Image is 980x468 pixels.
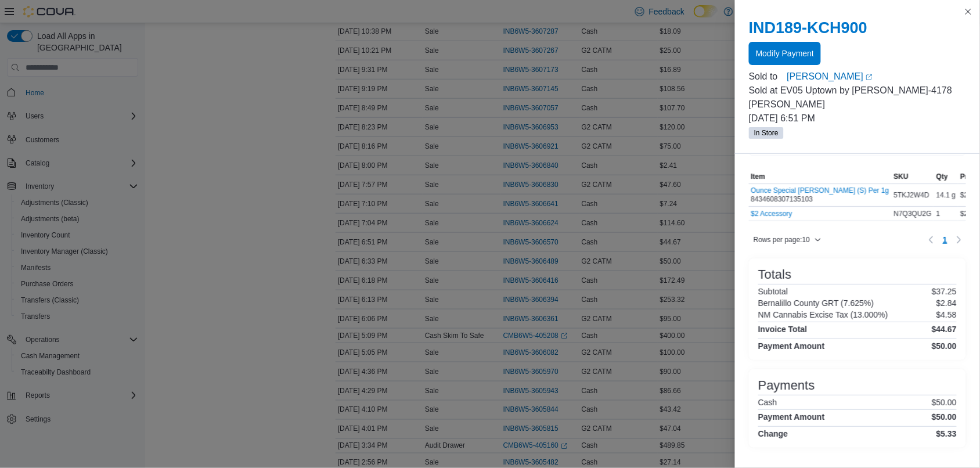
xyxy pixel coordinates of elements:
[924,233,938,247] button: Previous page
[754,235,810,244] span: Rows per page : 10
[749,42,821,65] button: Modify Payment
[932,325,957,334] h4: $44.67
[934,207,958,221] div: 1
[866,74,873,81] svg: External link
[749,111,966,125] p: [DATE] 6:51 PM
[758,310,888,319] h6: NM Cannabis Excise Tax (13.000%)
[894,190,929,200] span: 5TKJ2W4D
[751,186,889,195] button: Ounce Special [PERSON_NAME] (S) Per 1g
[932,398,957,407] p: $50.00
[924,231,966,249] nav: Pagination for table: MemoryTable from EuiInMemoryTable
[751,172,766,181] span: Item
[758,429,788,438] h4: Change
[749,127,784,139] span: In Store
[961,5,975,19] button: Close this dialog
[758,379,815,393] h3: Payments
[749,233,826,247] button: Rows per page:10
[894,209,932,218] span: N7Q3QU2G
[756,48,814,59] span: Modify Payment
[894,172,909,181] span: SKU
[751,210,792,218] button: $2 Accessory
[936,172,948,181] span: Qty
[787,70,966,84] a: [PERSON_NAME]External link
[749,84,966,111] p: Sold at EV05 Uptown by [PERSON_NAME]-4178 [PERSON_NAME]
[943,234,947,246] span: 1
[758,298,874,308] h6: Bernalillo County GRT (7.625%)
[936,310,957,319] p: $4.58
[758,325,808,334] h4: Invoice Total
[749,19,966,37] h2: IND189-KCH900
[758,341,825,351] h4: Payment Amount
[961,172,978,181] span: Price
[758,412,825,422] h4: Payment Amount
[749,70,785,84] div: Sold to
[936,298,957,308] p: $2.84
[758,398,777,407] h6: Cash
[749,170,892,183] button: Item
[751,186,889,204] div: 8434608307135103
[932,287,957,296] p: $37.25
[936,429,957,438] h4: $5.33
[754,128,779,138] span: In Store
[938,231,952,249] ul: Pagination for table: MemoryTable from EuiInMemoryTable
[932,341,957,351] h4: $50.00
[932,412,957,422] h4: $50.00
[934,188,958,202] div: 14.1 g
[758,287,788,296] h6: Subtotal
[892,170,934,183] button: SKU
[758,268,791,282] h3: Totals
[952,233,966,247] button: Next page
[934,170,958,183] button: Qty
[938,231,952,249] button: Page 1 of 1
